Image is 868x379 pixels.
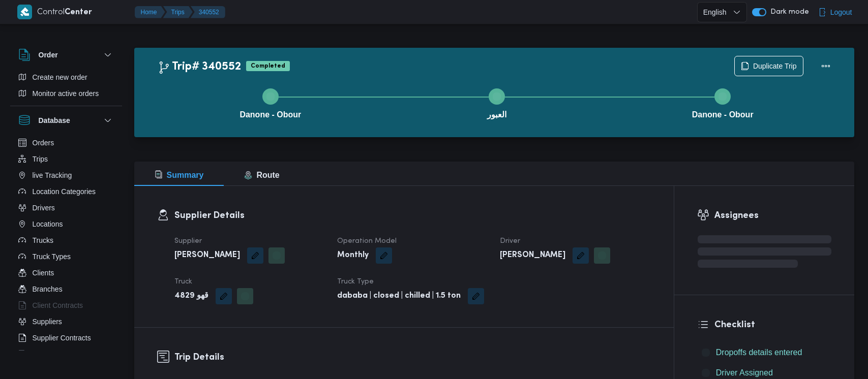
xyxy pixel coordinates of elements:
span: Supplier Contracts [33,332,91,344]
span: Dropoffs details entered [716,348,802,357]
button: Trucks [14,232,118,248]
div: Database [10,135,122,355]
button: Danone - Obour [158,76,384,129]
span: Driver [500,238,520,244]
span: Location Categories [33,185,96,198]
button: live Tracking [14,167,118,183]
span: Duplicate Trip [753,60,797,72]
span: Client Contracts [33,299,83,311]
span: Driver Assigned [716,368,773,377]
button: Trips [163,6,193,18]
h3: Checklist [714,318,831,332]
button: Monitor active orders [14,85,118,102]
button: Actions [816,56,836,76]
span: Driver Assigned [716,367,773,379]
span: Create new order [33,71,87,83]
button: Suppliers [14,313,118,330]
button: Home [135,6,165,18]
h3: Database [39,114,70,127]
b: Monthly [337,249,369,262]
span: Drivers [33,202,55,214]
button: Truck Types [14,248,118,265]
span: Summary [155,171,204,179]
button: Duplicate Trip [734,56,803,76]
div: Order [10,69,122,106]
img: X8yXhbKr1z7QwAAAABJRU5ErkJggg== [17,5,32,19]
span: العبور [487,109,506,121]
button: Supplier Contracts [14,330,118,346]
span: Locations [33,218,63,230]
span: Completed [246,61,290,71]
button: Drivers [14,200,118,216]
span: Logout [830,6,852,18]
button: Order [18,49,114,61]
span: Suppliers [33,315,62,328]
button: Branches [14,281,118,297]
button: Database [18,114,114,127]
span: Route [244,171,279,179]
b: Completed [251,63,285,69]
span: Trips [33,153,48,165]
span: Danone - Obour [240,109,301,121]
span: Dropoffs details entered [716,346,802,359]
button: العبور [383,76,610,129]
h3: Assignees [714,209,831,223]
b: [PERSON_NAME] [174,249,240,262]
h2: Trip# 340552 [158,60,241,74]
button: Orders [14,135,118,151]
svg: Step 1 is complete [266,92,275,101]
button: Location Categories [14,183,118,200]
button: Locations [14,216,118,232]
span: Branches [33,283,63,295]
span: Truck Types [33,250,71,263]
span: Truck [174,278,192,285]
span: Orders [33,137,54,149]
svg: Step 3 is complete [719,92,727,101]
span: Trucks [33,234,53,246]
button: Logout [814,2,856,22]
span: Danone - Obour [692,109,754,121]
b: dababa | closed | chilled | 1.5 ton [337,290,461,302]
button: Devices [14,346,118,362]
h3: Order [39,49,58,61]
span: Monitor active orders [33,87,99,100]
span: Clients [33,267,54,279]
b: Center [65,9,92,16]
span: Devices [33,348,58,360]
button: Create new order [14,69,118,85]
span: Truck Type [337,278,374,285]
b: [PERSON_NAME] [500,249,565,262]
h3: Trip Details [174,351,651,364]
span: Operation Model [337,238,397,244]
button: Trips [14,151,118,167]
button: Client Contracts [14,297,118,313]
span: Supplier [174,238,202,244]
span: live Tracking [33,169,72,181]
span: Dark mode [766,8,809,16]
svg: Step 2 is complete [493,92,501,101]
b: 4829 قهو [174,290,208,302]
button: Clients [14,265,118,281]
button: Dropoffs details entered [698,344,831,361]
h3: Supplier Details [174,209,651,223]
button: 340552 [191,6,225,18]
button: Danone - Obour [610,76,836,129]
